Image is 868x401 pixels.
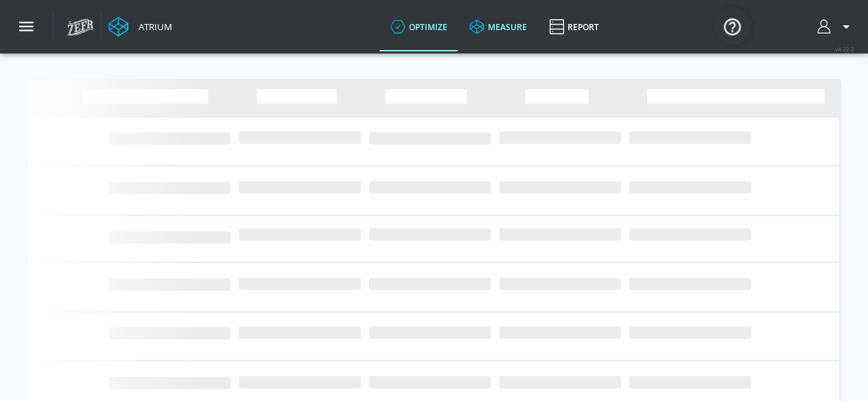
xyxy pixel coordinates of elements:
div: Atrium [133,21,172,33]
a: optimize [379,2,458,51]
a: Atrium [108,16,172,37]
button: Open Resource Center [713,7,751,45]
span: v 4.22.2 [835,45,854,53]
a: measure [458,2,538,51]
a: Report [538,2,610,51]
